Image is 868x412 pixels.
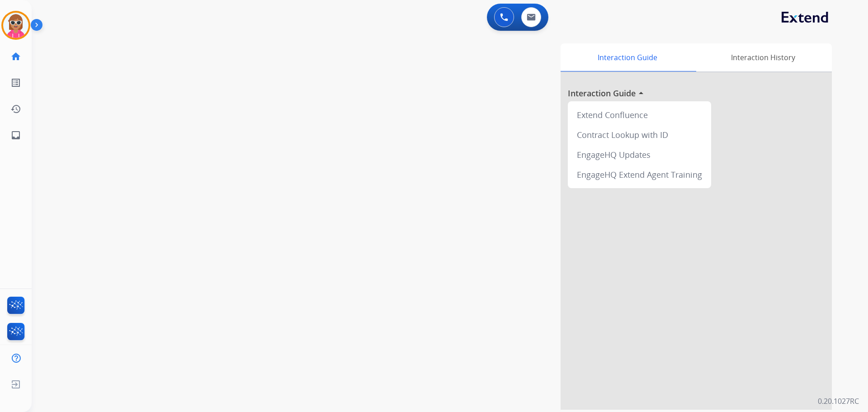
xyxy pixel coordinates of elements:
img: avatar [3,13,28,38]
div: EngageHQ Extend Agent Training [571,165,708,185]
mat-icon: home [10,51,21,62]
mat-icon: history [10,104,21,114]
p: 0.20.1027RC [818,396,859,407]
mat-icon: inbox [10,130,21,141]
div: Extend Confluence [571,105,708,125]
div: EngageHQ Updates [571,145,708,165]
div: Interaction Guide [561,43,694,71]
div: Interaction History [694,43,832,71]
mat-icon: list_alt [10,77,21,88]
div: Contract Lookup with ID [571,125,708,145]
